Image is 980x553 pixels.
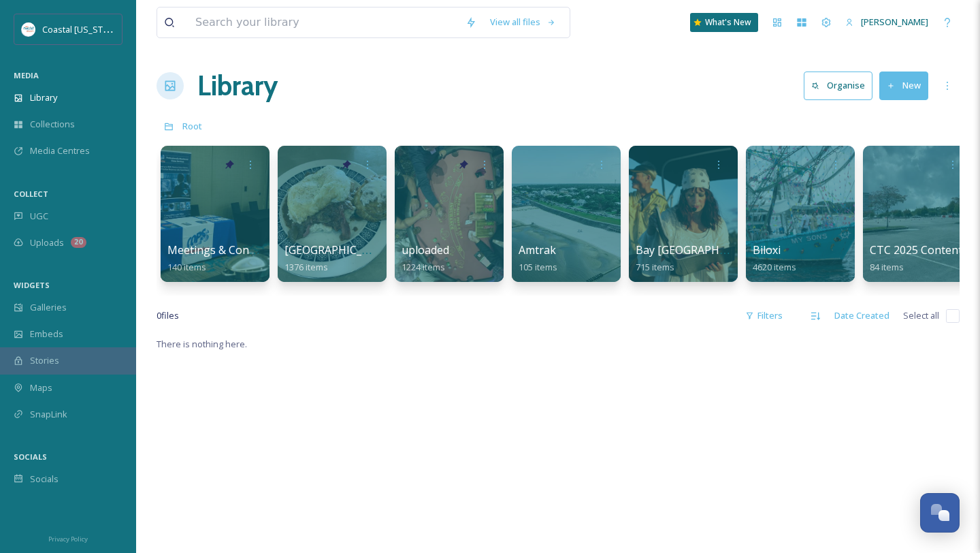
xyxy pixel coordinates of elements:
span: [PERSON_NAME] [861,16,928,28]
span: SOCIALS [14,452,47,462]
a: Bay [GEOGRAPHIC_DATA]715 items [636,244,767,273]
span: Galleries [30,301,67,314]
span: Library [30,91,57,104]
span: Uploads [30,236,64,249]
a: Amtrak105 items [519,244,557,273]
span: uploaded [402,242,449,257]
span: Privacy Policy [48,535,88,543]
span: 4620 items [753,261,796,273]
span: SnapLink [30,408,67,421]
span: Biloxi [753,242,781,257]
span: MEDIA [14,70,39,80]
div: 20 [71,237,86,248]
span: Socials [30,473,59,486]
span: CTC 2025 Content [870,242,962,257]
a: Privacy Policy [48,530,88,546]
span: Meetings & Conventions [167,242,293,257]
span: Maps [30,381,52,394]
span: WIDGETS [14,280,50,290]
span: Media Centres [30,144,90,157]
span: 84 items [870,261,904,273]
input: Search your library [189,7,459,37]
span: Root [182,120,202,132]
span: 105 items [519,261,557,273]
div: Date Created [828,302,896,329]
span: There is nothing here. [157,338,247,350]
span: COLLECT [14,189,48,199]
a: CTC 2025 Content84 items [870,244,962,273]
a: [PERSON_NAME] [838,9,935,35]
a: [GEOGRAPHIC_DATA]1376 items [284,244,394,273]
a: Biloxi4620 items [753,244,796,273]
a: Library [197,65,278,106]
span: Stories [30,354,59,367]
span: 715 items [636,261,674,273]
div: Filters [738,302,789,329]
a: Root [182,118,202,134]
button: Open Chat [920,493,960,533]
span: [GEOGRAPHIC_DATA] [284,242,394,257]
button: New [879,72,928,99]
span: 0 file s [157,309,179,322]
span: Embeds [30,328,63,341]
a: uploaded1224 items [402,244,449,273]
span: Bay [GEOGRAPHIC_DATA] [636,242,767,257]
button: Organise [804,72,872,99]
a: Meetings & Conventions140 items [167,244,293,273]
img: download%20%281%29.jpeg [22,22,35,36]
span: Amtrak [519,242,556,257]
a: What's New [690,13,758,32]
span: UGC [30,210,48,223]
span: Collections [30,118,75,131]
a: View all files [483,9,563,35]
span: 1224 items [402,261,445,273]
span: 140 items [167,261,206,273]
span: Coastal [US_STATE] [42,22,120,35]
span: 1376 items [284,261,328,273]
span: Select all [903,309,939,322]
